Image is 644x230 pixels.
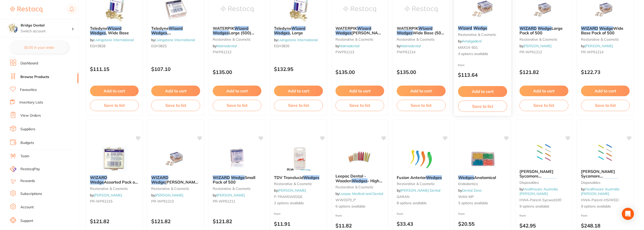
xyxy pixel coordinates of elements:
small: restorative & cosmetic [335,37,384,41]
span: from [581,214,588,217]
span: HWA-parent-HSIWED [581,198,619,202]
p: $132.95 [274,66,323,72]
small: Disposables [581,181,630,185]
span: 9 options available [519,204,568,209]
em: Wedges [541,178,557,183]
b: Leepac Dental - Wooden Wedges - High Quality Dental Product [335,174,384,183]
b: WIZARD Wedge Wide Base Pack of 500 [581,26,630,35]
span: PR-WP61214 [581,50,603,54]
em: Wizard [107,26,121,31]
b: WATERPIK Wizard Wedges Wide Base (500) While Stocks Last [397,26,445,35]
a: Account [20,205,34,210]
em: Wedges [335,30,351,35]
span: Leepac Dental - Wooden [335,173,366,183]
b: TDV Translucid Wedges [274,175,323,180]
button: $0.00 in your order [10,41,68,54]
div: Open Intercom Messenger [622,208,634,220]
span: PR-WP61215 [90,199,112,203]
img: Fusion Anterior Wedges [405,146,438,171]
p: $113.64 [458,72,507,78]
img: Wedges Anatomical [466,146,499,171]
em: Wedge [473,25,487,31]
em: Wizard [291,26,305,31]
span: Wide Base Pack of 500 [581,26,623,35]
button: Add to cart [213,86,261,96]
img: WIZARD Wedge Slim Jim Pack of 500 [159,146,192,171]
a: Matrixdental [217,44,237,48]
p: $122.73 [581,69,630,75]
img: WIZARD Wedge Small Pack of 500 [221,146,254,171]
span: by [213,44,237,48]
span: TDV Translucid [274,175,303,180]
button: Save to list [519,100,568,111]
b: Teledyne Wizard Wedges, Large [274,26,323,35]
span: GARAN [397,194,409,199]
span: by [581,187,619,196]
span: WAN-MP [458,194,474,199]
em: Wedges [90,30,106,35]
span: RestocqPay [20,167,40,172]
em: Wedges [213,30,229,35]
span: by [151,38,195,42]
a: Livingstone International [94,38,134,42]
a: [PERSON_NAME] [585,44,613,48]
p: $11.91 [274,221,323,227]
b: WATERPIK Wizard Wedges Large (500) While Stocks Last [213,26,261,35]
span: by [274,188,306,193]
em: Wedge [151,180,165,185]
b: Wedges Anatomical [458,175,507,180]
p: $20.55 [458,221,507,227]
span: [PERSON_NAME] Sycamore Interdental [581,169,615,183]
em: WIZARD [90,175,107,180]
a: Livingstone International [155,38,195,42]
small: restorative & cosmetic [335,185,384,189]
button: Add to cart [397,86,445,96]
a: Support [20,218,33,223]
span: , Large [290,30,303,35]
button: Add to cart [458,86,507,97]
span: [PERSON_NAME] (500) While Stocks Last [335,30,385,40]
a: Amalgadent [462,39,482,43]
a: RestocqPay [10,166,40,172]
a: Restocq Logo [10,4,42,15]
p: $107.10 [151,66,200,72]
p: $33.43 [397,221,445,227]
span: 9 options available [581,204,630,209]
p: $135.00 [335,69,384,75]
span: PR-WP61213 [151,199,174,203]
img: Kerr Hawe Sycamore Interdental Wedges 100/Pk [528,140,560,165]
span: from [397,212,403,216]
img: WIZARD Wedge Assorted Pack of 500 [98,146,131,171]
span: [PERSON_NAME] Pack of 500 [151,180,199,189]
p: $42.95 [519,223,568,228]
b: WATERPIK Wizard Wedges Slim Jim (500) While Stocks Last [335,26,384,35]
p: $11.82 [335,223,384,228]
span: , [PERSON_NAME] [151,30,185,40]
span: HWA-parent-Sycwed100 [519,198,561,202]
small: Disposables [519,181,568,185]
em: Wedges [397,30,413,35]
small: restorative & cosmetic [519,37,568,41]
a: [PERSON_NAME] [94,193,122,197]
button: Save to list [90,100,139,111]
em: Wedges [151,30,167,35]
button: Save to list [458,100,507,112]
img: TDV Translucid Wedges [282,146,315,171]
small: restorative & cosmetic [213,37,261,41]
img: RestocqPay [10,166,16,172]
span: 8 options available [397,201,445,206]
button: Add to cart [90,86,139,96]
a: Budgets [20,140,34,145]
span: by [90,193,122,197]
span: from [335,214,342,217]
a: Healthware Australia [PERSON_NAME] [519,187,558,196]
em: Wedge [231,175,245,180]
em: Wizard [458,25,472,31]
span: PR-WP61211 [213,199,235,203]
img: Leepac Dental - Wooden Wedges - High Quality Dental Product [343,144,376,170]
em: Wedge [538,26,551,31]
b: WIZARD Wedge Assorted Pack of 500 [90,175,139,185]
span: from [458,63,465,67]
small: restorative & cosmetic [151,187,200,191]
span: [PERSON_NAME] Sycamore Interdental [519,169,554,183]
